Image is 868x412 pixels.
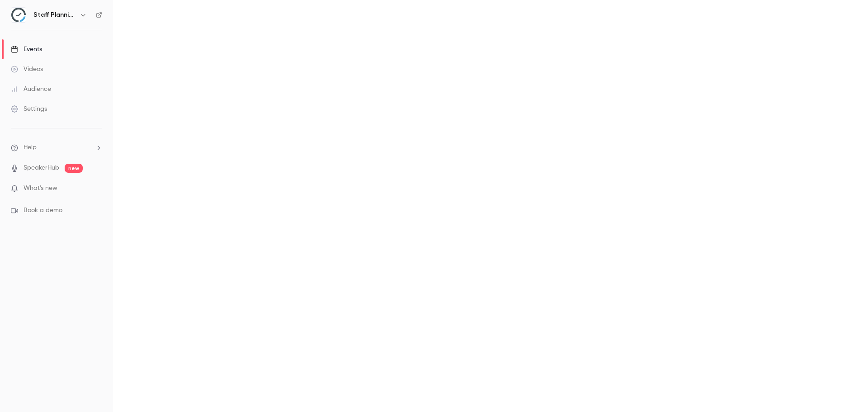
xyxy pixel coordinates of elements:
[24,206,62,215] span: Book a demo
[11,45,42,54] div: Events
[11,8,26,22] img: Staff Planning
[33,10,76,19] h6: Staff Planning
[11,104,47,114] div: Settings
[65,164,83,173] span: new
[24,163,59,173] a: SpeakerHub
[11,65,43,74] div: Videos
[24,184,57,193] span: What's new
[11,85,51,94] div: Audience
[24,143,37,152] span: Help
[11,143,102,152] li: help-dropdown-opener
